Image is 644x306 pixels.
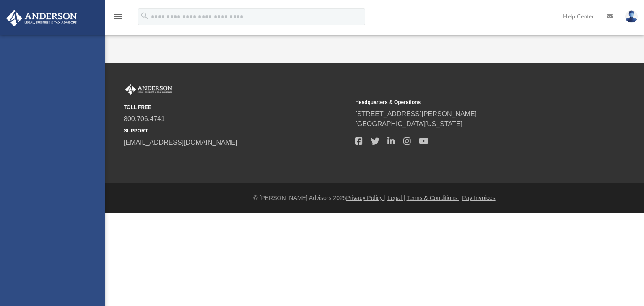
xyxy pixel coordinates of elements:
[140,11,149,21] i: search
[462,194,495,201] a: Pay Invoices
[387,194,405,201] a: Legal |
[124,84,174,95] img: Anderson Advisors Platinum Portal
[355,110,477,117] a: [STREET_ADDRESS][PERSON_NAME]
[355,99,581,106] small: Headquarters & Operations
[124,127,349,135] small: SUPPORT
[346,194,386,201] a: Privacy Policy |
[4,10,80,26] img: Anderson Advisors Platinum Portal
[124,139,237,146] a: [EMAIL_ADDRESS][DOMAIN_NAME]
[625,10,638,23] img: User Pic
[113,16,123,22] a: menu
[355,120,462,127] a: [GEOGRAPHIC_DATA][US_STATE]
[113,12,123,22] i: menu
[124,104,349,111] small: TOLL FREE
[407,194,461,201] a: Terms & Conditions |
[105,194,644,202] div: © [PERSON_NAME] Advisors 2025
[124,115,165,122] a: 800.706.4741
